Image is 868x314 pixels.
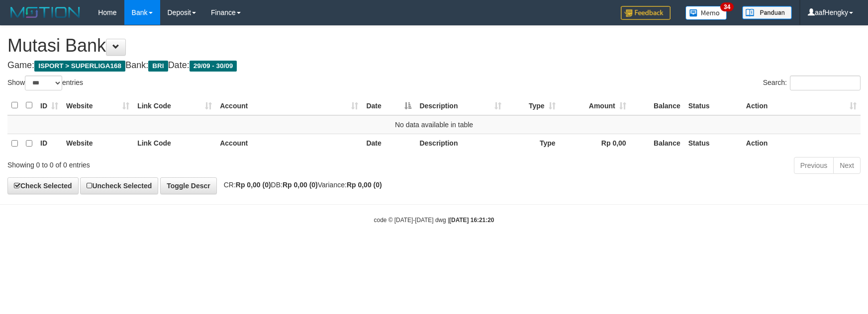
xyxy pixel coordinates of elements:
[7,177,79,194] a: Check Selected
[216,96,362,115] th: Account: activate to sort column ascending
[36,134,62,153] th: ID
[684,96,742,115] th: Status
[742,6,792,19] img: panduan.png
[362,134,415,153] th: Date
[7,76,83,90] label: Show entries
[374,217,494,224] small: code © [DATE]-[DATE] dwg |
[80,177,158,194] a: Uncheck Selected
[7,115,861,134] td: No data available in table
[236,181,271,189] strong: Rp 0,00 (0)
[34,61,125,72] span: ISPORT > SUPERLIGA168
[720,2,734,11] span: 34
[283,181,318,189] strong: Rp 0,00 (0)
[415,96,505,115] th: Description: activate to sort column ascending
[763,76,861,90] label: Search:
[684,134,742,153] th: Status
[505,134,560,153] th: Type
[630,96,684,115] th: Balance
[742,96,861,115] th: Action: activate to sort column ascending
[415,134,505,153] th: Description
[505,96,560,115] th: Type: activate to sort column ascending
[219,181,382,189] span: CR: DB: Variance:
[148,61,168,72] span: BRI
[7,61,861,71] h4: Game: Bank: Date:
[190,61,237,72] span: 29/09 - 30/09
[560,96,630,115] th: Amount: activate to sort column ascending
[7,36,861,56] h1: Mutasi Bank
[347,181,382,189] strong: Rp 0,00 (0)
[62,96,133,115] th: Website: activate to sort column ascending
[742,134,861,153] th: Action
[560,134,630,153] th: Rp 0,00
[133,134,216,153] th: Link Code
[685,6,727,20] img: Button%20Memo.svg
[362,96,415,115] th: Date: activate to sort column descending
[621,6,671,20] img: Feedback.jpg
[62,134,133,153] th: Website
[133,96,216,115] th: Link Code: activate to sort column ascending
[36,96,62,115] th: ID: activate to sort column ascending
[25,76,62,90] select: Showentries
[7,156,354,170] div: Showing 0 to 0 of 0 entries
[7,5,83,20] img: MOTION_logo.png
[449,217,494,224] strong: [DATE] 16:21:20
[630,134,684,153] th: Balance
[790,76,861,90] input: Search:
[833,157,861,174] a: Next
[216,134,362,153] th: Account
[160,177,217,194] a: Toggle Descr
[794,157,834,174] a: Previous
